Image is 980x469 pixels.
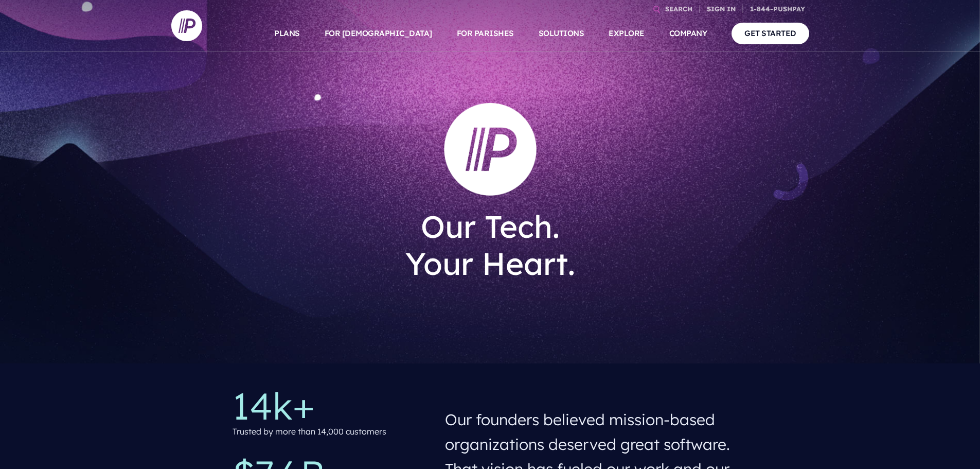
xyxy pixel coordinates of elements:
h1: Our Tech. Your Heart. [339,200,642,290]
a: EXPLORE [609,15,645,51]
a: FOR PARISHES [457,15,514,51]
a: COMPANY [669,15,707,51]
a: PLANS [274,15,300,51]
p: Trusted by more than 14,000 customers [233,424,386,439]
a: SOLUTIONS [539,15,584,51]
a: FOR [DEMOGRAPHIC_DATA] [325,15,432,51]
a: GET STARTED [732,23,809,44]
p: 14k+ [233,387,429,424]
